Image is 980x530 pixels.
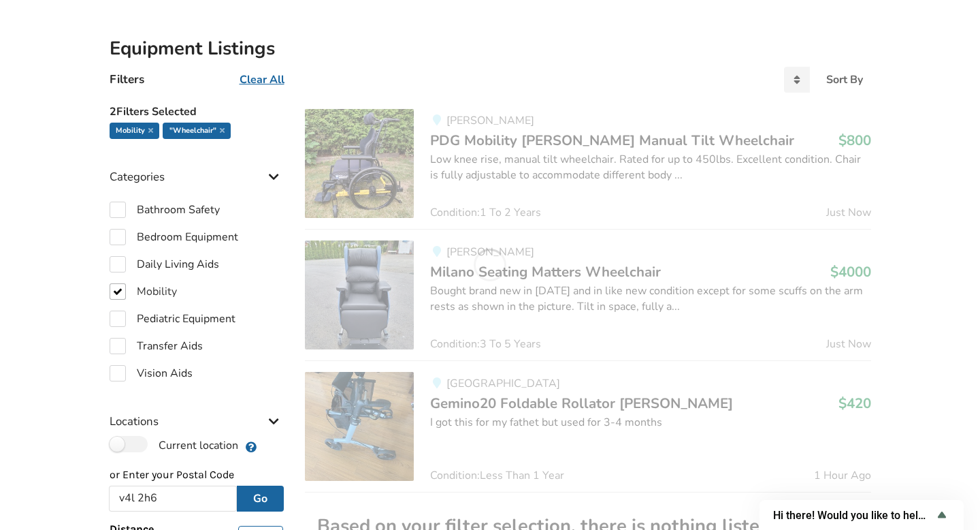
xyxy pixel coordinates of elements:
[110,202,220,218] label: Bathroom Safety
[110,229,238,245] label: Bedroom Equipment
[305,360,870,492] a: mobility-gemino20 foldable rollator walker[GEOGRAPHIC_DATA]Gemino20 Foldable Rollator [PERSON_NAM...
[773,509,934,522] span: Hi there! Would you like to help us improve AssistList?
[237,486,284,512] button: Go
[430,394,733,413] span: Gemino20 Foldable Rollator [PERSON_NAME]
[305,240,414,349] img: mobility-milano seating matters wheelchair
[446,376,560,391] span: [GEOGRAPHIC_DATA]
[110,311,235,327] label: Pediatric Equipment
[305,372,414,481] img: mobility-gemino20 foldable rollator walker
[430,262,661,281] span: Milano Seating Matters Wheelchair
[110,142,284,191] div: Categories
[814,470,871,481] span: 1 Hour Ago
[826,339,871,349] span: Just Now
[110,37,871,61] h2: Equipment Listings
[110,98,284,123] h5: 2 Filters Selected
[773,507,950,523] button: Show survey - Hi there! Would you like to help us improve AssistList?
[826,207,871,218] span: Just Now
[430,207,541,218] span: Condition: 1 To 2 Years
[110,256,219,272] label: Daily Living Aids
[305,229,870,360] a: mobility-milano seating matters wheelchair[PERSON_NAME]Milano Seating Matters Wheelchair$4000Boug...
[110,387,284,435] div: Locations
[110,436,238,454] label: Current location
[446,113,534,128] span: [PERSON_NAME]
[430,415,870,431] div: I got this for my fathet but used for 3-4 months
[838,131,871,149] h3: $800
[110,283,177,300] label: Mobility
[838,394,871,412] h3: $420
[830,263,871,281] h3: $4000
[430,283,870,315] div: Bought brand new in [DATE] and in like new condition except for some scuffs on the arm rests as s...
[163,123,230,139] div: "wheelchair"
[240,72,284,87] u: Clear All
[110,338,203,354] label: Transfer Aids
[826,74,863,85] div: Sort By
[110,467,284,483] p: or Enter your Postal Code
[446,245,534,260] span: [PERSON_NAME]
[110,365,193,381] label: Vision Aids
[110,123,159,139] div: Mobility
[305,109,870,229] a: mobility-pdg mobility stella gl manual tilt wheelchair[PERSON_NAME]PDG Mobility [PERSON_NAME] Man...
[430,131,794,150] span: PDG Mobility [PERSON_NAME] Manual Tilt Wheelchair
[109,486,238,512] input: Post Code
[305,109,414,218] img: mobility-pdg mobility stella gl manual tilt wheelchair
[430,470,564,481] span: Condition: Less Than 1 Year
[430,152,870,183] div: Low knee rise, manual tilt wheelchair. Rated for up to 450lbs. Excellent condition. Chair is full...
[430,339,541,349] span: Condition: 3 To 5 Years
[110,72,144,87] h4: Filters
